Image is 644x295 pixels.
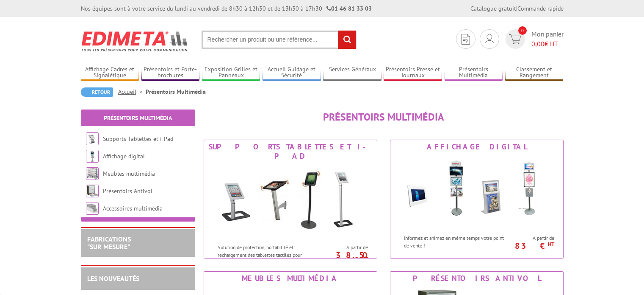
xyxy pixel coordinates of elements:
[321,253,368,263] p: 38.50 €
[103,170,155,177] a: Meubles multimédia
[390,140,564,258] a: Affichage digital Affichage digital Informez et animez en même temps votre point de vente ! A par...
[86,202,99,215] img: Accessoires multimédia
[206,274,375,283] div: Meubles multimédia
[202,31,357,49] input: Rechercher un produit ou une référence...
[212,163,369,239] img: Supports Tablettes et i-Pad
[384,66,442,80] a: Présentoirs Presse et Journaux
[81,4,372,13] div: Nos équipes sont à votre service du lundi au vendredi de 8h30 à 12h30 et de 13h30 à 17h30
[204,112,564,123] h1: Présentoirs Multimédia
[87,235,131,251] a: FABRICATIONS"Sur Mesure"
[103,135,173,143] a: Supports Tablettes et i-Pad
[518,26,527,35] span: 0
[392,274,561,283] div: Présentoirs Antivol
[104,114,172,122] a: Présentoirs Multimédia
[202,66,260,80] a: Exposition Grilles et Panneaux
[531,29,564,49] span: Mon panier
[531,39,544,48] span: 0,00
[338,31,356,49] input: rechercher
[392,142,561,152] div: Affichage digital
[517,5,564,12] a: Commande rapide
[323,66,381,80] a: Services Généraux
[505,66,564,80] a: Classement et Rangement
[103,205,163,212] a: Accessoires multimédia
[503,29,564,49] a: devis rapide 0 Mon panier 0,00€ HT
[404,234,509,249] p: Informez et animez en même temps votre point de vente !
[218,244,323,265] p: Solution de protection, portabilité et rechargement des tablettes tactiles pour professionnels.
[325,244,368,251] span: A partir de
[462,34,470,45] img: devis rapide
[81,66,139,80] a: Affichage Cadres et Signalétique
[263,66,321,80] a: Accueil Guidage et Sécurité
[86,185,99,197] img: Présentoirs Antivol
[509,34,521,44] img: devis rapide
[86,167,99,180] img: Meubles multimédia
[398,154,555,230] img: Affichage digital
[86,150,99,163] img: Affichage digital
[146,87,206,96] li: Présentoirs Multimédia
[507,243,554,248] p: 83 €
[204,140,377,258] a: Supports Tablettes et i-Pad Supports Tablettes et i-Pad Solution de protection, portabilité et re...
[81,25,189,57] img: Edimeta
[81,87,113,97] a: Retour
[470,5,516,12] a: Catalogue gratuit
[103,152,145,160] a: Affichage digital
[445,66,503,80] a: Présentoirs Multimédia
[362,255,368,262] sup: HT
[141,66,200,80] a: Présentoirs et Porte-brochures
[470,4,564,13] div: |
[548,241,554,248] sup: HT
[86,132,99,145] img: Supports Tablettes et i-Pad
[206,142,375,161] div: Supports Tablettes et i-Pad
[511,235,554,242] span: A partir de
[326,5,372,12] strong: 01 46 81 33 03
[87,274,139,283] a: LES NOUVEAUTÉS
[531,39,564,49] span: € HT
[118,88,146,96] a: Accueil
[103,187,152,195] a: Présentoirs Antivol
[485,34,494,44] img: devis rapide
